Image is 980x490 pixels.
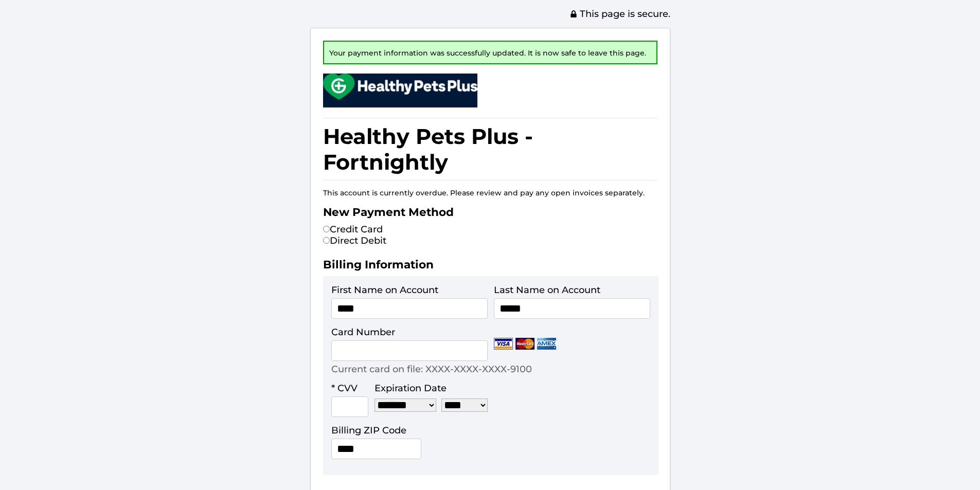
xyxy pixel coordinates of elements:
label: Last Name on Account [494,284,600,296]
span: This page is secure. [569,8,670,20]
label: * CVV [331,383,358,394]
p: Current card on file: XXXX-XXXX-XXXX-9100 [331,364,532,375]
label: Direct Debit [323,235,386,246]
span: Your payment information was successfully updated. It is now safe to leave this page. [329,48,646,58]
img: Amex [537,338,556,350]
img: small.png [323,74,477,100]
label: Card Number [331,326,395,338]
img: Mastercard [515,338,534,350]
label: Billing ZIP Code [331,425,406,436]
img: Visa [494,338,513,350]
label: First Name on Account [331,284,438,296]
label: Credit Card [323,224,383,235]
h2: Billing Information [323,258,657,276]
input: Direct Debit [323,237,330,244]
h2: New Payment Method [323,205,657,224]
label: Expiration Date [375,383,447,394]
input: Credit Card [323,226,330,232]
p: This account is currently overdue. Please review and pay any open invoices separately. [323,188,657,197]
h1: Healthy Pets Plus - Fortnightly [323,118,657,180]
